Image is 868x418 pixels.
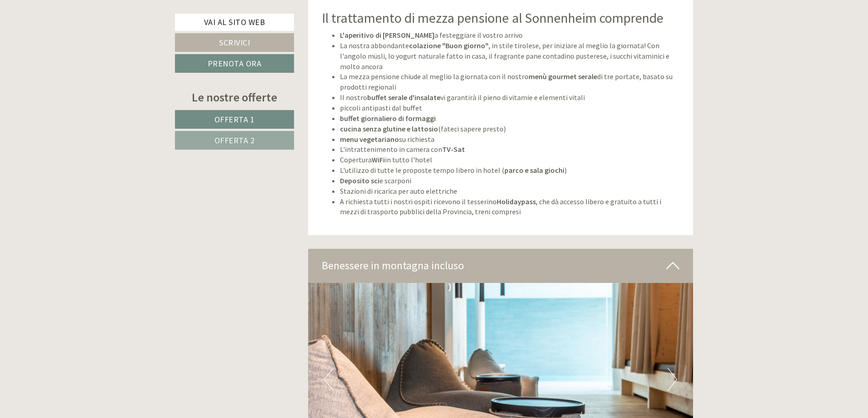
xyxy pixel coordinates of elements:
button: Next [668,368,677,391]
h2: Il trattamento di mezza pensione al Sonnenheim comprende [322,10,680,25]
li: piccoli antipasti dal buffet [340,103,680,113]
a: Prenota ora [175,54,294,73]
strong: TV-Sat [442,145,465,154]
li: e scarponi [340,176,680,186]
strong: Holidaypass [497,197,536,206]
strong: Deposito sci [340,176,379,185]
span: Offerta 1 [215,114,255,125]
div: Buon giorno, come possiamo aiutarla? [7,25,138,52]
div: venerdì [160,7,199,22]
div: Le nostre offerte [175,89,294,106]
li: Copertura in tutto l'hotel [340,155,680,165]
small: 15:18 [14,44,134,50]
button: Invia [310,237,359,256]
strong: L'aperitivo di [PERSON_NAME] [340,30,434,40]
li: L'utilizzo di tutte le proposte tempo libero in hotel ( ) [340,165,680,176]
strong: WiFi [372,155,385,164]
div: Benessere in montagna incluso [308,249,693,282]
a: Scrivici [175,33,294,52]
strong: parco e sala giochi [504,166,564,175]
span: Offerta 2 [215,135,255,146]
li: (fateci sapere presto) [340,124,680,134]
strong: colazione "Buon giorno" [409,41,489,50]
strong: menu vegetariano [340,135,399,144]
div: Inso Sonnenheim [14,26,134,34]
li: Stazioni di ricarica per auto elettriche [340,186,680,196]
button: Previous [324,368,334,391]
strong: buffet giornaliero di formaggi [340,114,436,123]
li: A richiesta tutti i nostri ospiti ricevono il tesserino , che dà accesso libero e gratuito a tutt... [340,196,680,217]
li: Il nostro vi garantirà il pieno di vitamie e elementi vitali [340,92,680,103]
li: La nostra abbondante , in stile tirolese, per iniziare al meglio la giornata! Con l'angolo müsli,... [340,40,680,72]
li: su richiesta [340,134,680,145]
li: L'intrattenimento in camera con [340,144,680,155]
strong: cucina senza glutine e lattosio [340,124,438,133]
li: a festeggiare il vostro arrivo [340,30,680,40]
li: La mezza pensione chiude al meglio la giornata con il nostro di tre portate, basato su prodotti r... [340,71,680,92]
strong: menù gourmet serale [529,72,597,81]
a: Vai al sito web [175,14,294,31]
strong: buffet serale d'insalate [367,93,440,102]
